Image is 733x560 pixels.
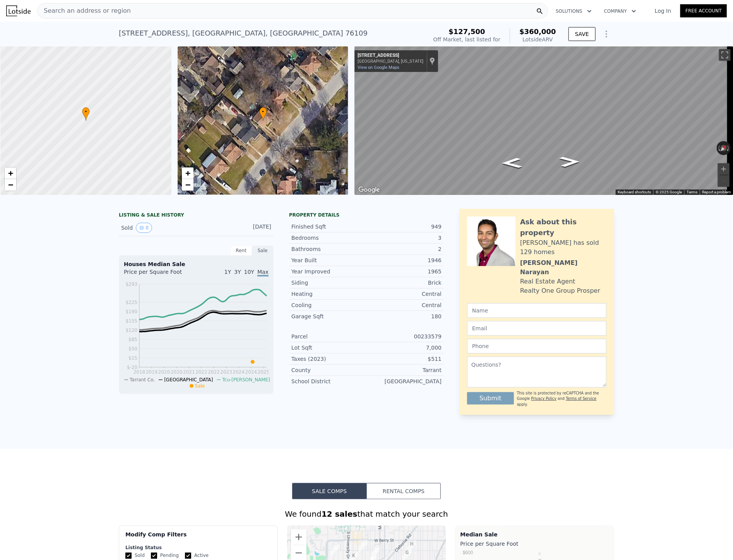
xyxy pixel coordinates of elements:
div: • [82,107,90,121]
tspan: 2020 [171,369,183,375]
div: 00233579 [366,333,442,340]
text: K [539,551,542,556]
div: Parcel [291,333,366,340]
div: $511 [366,355,442,363]
div: 3 [366,234,442,242]
button: Zoom out [718,175,730,187]
div: Siding [291,279,366,287]
input: Name [467,303,606,318]
img: Google [356,185,382,195]
tspan: $120 [125,328,137,333]
label: Active [185,552,209,559]
div: 3229 Odessa Ave [331,544,339,557]
div: [DATE] [237,223,271,233]
div: Taxes (2023) [291,355,366,363]
tspan: $85 [128,337,137,342]
span: − [185,180,190,190]
input: Pending [151,553,157,559]
div: County [291,366,366,374]
div: Cooling [291,301,366,309]
button: View historical data [136,223,152,233]
button: Zoom in [718,163,730,175]
div: Bedrooms [291,234,366,242]
span: 3Y [234,269,241,275]
div: Central [366,290,442,298]
div: [STREET_ADDRESS] , [GEOGRAPHIC_DATA] , [GEOGRAPHIC_DATA] 76109 [119,28,368,39]
button: Solutions [550,4,598,18]
a: Terms of Service [566,396,596,401]
div: Year Built [291,256,366,264]
a: Zoom in [5,167,16,179]
div: 1946 [366,256,442,264]
span: + [185,168,190,178]
div: School District [291,377,366,385]
div: [GEOGRAPHIC_DATA] [366,377,442,385]
div: 3208 Stanley Ave [408,540,416,553]
span: − [8,180,13,190]
button: Submit [467,392,514,405]
tspan: 2025 [258,369,270,375]
tspan: 2022 [208,369,220,375]
div: Bathrooms [291,245,366,253]
a: Open this area in Google Maps (opens a new window) [356,185,382,195]
input: Phone [467,339,606,353]
div: 3205 Waits Ave [359,540,367,553]
span: $127,500 [449,27,485,36]
div: 1965 [366,268,442,275]
tspan: 2024 [233,369,245,375]
span: Sale [195,383,205,389]
button: Reset the view [717,141,731,155]
a: Free Account [680,4,727,17]
button: Rotate clockwise [727,141,731,155]
tspan: 2018 [134,369,146,375]
div: Modify Comp Filters [125,531,271,545]
div: Price per Square Foot [124,268,196,280]
div: Year Improved [291,268,366,275]
img: Lotside [6,5,31,16]
span: + [8,168,13,178]
button: Zoom in [291,529,307,545]
tspan: $15 [128,355,137,361]
input: Active [185,553,191,559]
a: Report a problem [702,190,731,194]
path: Go Northeast, Mission St [551,154,589,169]
div: Sold [121,223,190,233]
span: • [259,108,267,115]
div: Lotside ARV [519,36,556,43]
text: $600 [463,550,473,555]
div: LISTING & SALE HISTORY [119,212,274,220]
a: Log In [646,7,680,15]
div: Sale [252,246,274,256]
tspan: 2020 [158,369,170,375]
div: [PERSON_NAME] Narayan [520,258,606,277]
div: Tarrant [366,366,442,374]
div: Heating [291,290,366,298]
a: Show location on map [430,57,435,65]
div: Garage Sqft [291,312,366,320]
div: Ask about this property [520,217,606,238]
div: 2 [366,245,442,253]
span: Tarrant Co. [130,377,155,382]
div: Property details [289,212,444,218]
span: Max [257,269,269,277]
a: Zoom in [182,167,194,179]
tspan: 2022 [195,369,207,375]
tspan: $-20 [127,365,137,370]
input: Email [467,321,606,336]
div: This site is protected by reCAPTCHA and the Google and apply. [517,391,606,407]
div: Houses Median Sale [124,260,269,268]
div: 7,000 [366,344,442,352]
span: Tcu-[PERSON_NAME] [222,377,270,382]
label: Pending [151,552,179,559]
div: Price per Square Foot [460,538,609,549]
tspan: $293 [125,282,137,287]
a: Terms [687,190,697,194]
div: Brick [366,279,442,287]
a: Zoom out [182,179,194,191]
div: 3241 Sandage Ave [372,546,380,559]
tspan: 2021 [183,369,195,375]
label: Sold [125,552,145,559]
path: Go Southwest, Mission St [493,155,531,171]
input: Sold [125,553,132,559]
button: Sale Comps [292,483,366,499]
